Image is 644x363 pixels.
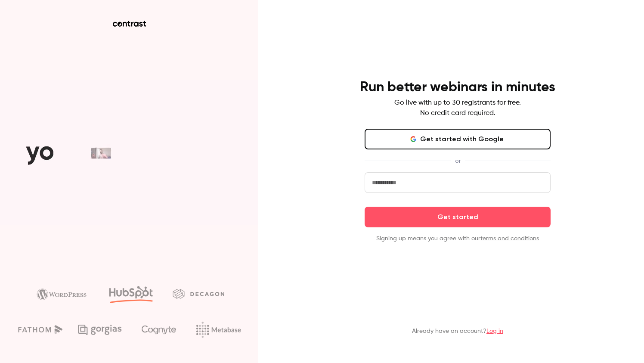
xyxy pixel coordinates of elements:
h4: Run better webinars in minutes [360,79,555,96]
p: Already have an account? [412,327,503,335]
button: Get started [365,207,551,227]
p: Signing up means you agree with our [365,234,551,243]
img: decagon [173,289,224,298]
a: Log in [486,328,503,334]
p: Go live with up to 30 registrants for free. No credit card required. [394,98,521,118]
span: or [451,156,465,165]
button: Get started with Google [365,129,551,149]
a: terms and conditions [480,236,539,242]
